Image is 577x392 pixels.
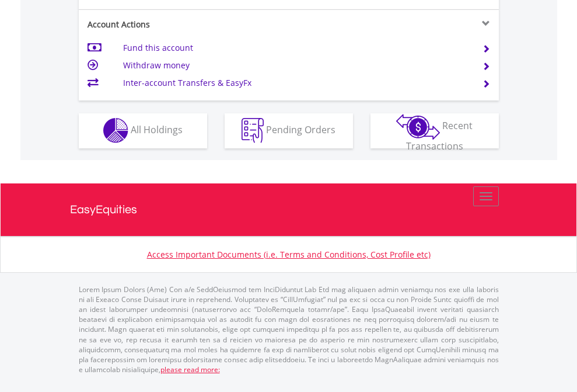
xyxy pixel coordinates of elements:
[406,119,473,152] span: Recent Transactions
[370,113,499,148] button: Recent Transactions
[147,249,431,260] a: Access Important Documents (i.e. Terms and Conditions, Cost Profile etc)
[103,118,128,143] img: holdings-wht.png
[160,365,220,374] a: please read more:
[225,113,353,148] button: Pending Orders
[123,74,468,92] td: Inter-account Transfers & EasyFx
[131,123,183,136] span: All Holdings
[396,114,440,140] img: transactions-zar-wht.png
[79,19,289,30] div: Account Actions
[79,113,207,148] button: All Holdings
[123,39,468,57] td: Fund this account
[266,123,335,136] span: Pending Orders
[79,285,499,374] p: Lorem Ipsum Dolors (Ame) Con a/e SeddOeiusmod tem InciDiduntut Lab Etd mag aliquaen admin veniamq...
[242,118,264,143] img: pending_instructions-wht.png
[123,57,468,74] td: Withdraw money
[70,183,508,236] a: EasyEquities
